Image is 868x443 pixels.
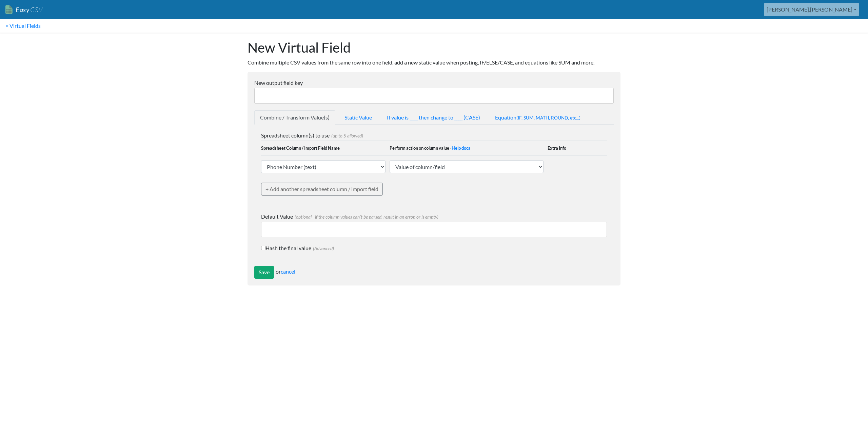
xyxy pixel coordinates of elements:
label: Spreadsheet column(s) to use [261,131,607,140]
span: CSV [29,5,43,14]
a: Static Value [339,110,378,125]
input: Hash the final value(Advanced) [261,246,265,250]
th: Perform action on column value - [390,141,548,156]
a: cancel [281,268,295,275]
span: (up to 5 allowed) [330,133,363,139]
a: Help docs [452,145,470,151]
p: Combine multiple CSV values from the same row into one field, add a new static value when posting... [248,58,620,67]
a: Equation [489,110,586,125]
label: Hash the final value [261,244,607,252]
a: If value is ____ then change to ____ (CASE) [381,110,486,125]
div: or [254,266,614,279]
label: Default Value [261,213,607,221]
span: (IF, SUM, MATH, ROUND, etc...) [516,115,580,121]
label: New output field key [254,79,614,87]
span: (optional - if the column values can't be parsed, result in an error, or is empty) [293,214,438,220]
a: Combine / Transform Value(s) [254,110,335,125]
col_title: Extra Info [548,145,566,151]
th: Spreadsheet Column / Import Field Name [261,141,390,156]
a: EasyCSV [5,3,43,17]
input: Save [254,266,274,279]
h1: New Virtual Field [248,39,620,56]
a: [PERSON_NAME].[PERSON_NAME] [764,3,859,16]
a: + Add another spreadsheet column / import field [261,183,383,196]
span: (Advanced) [311,246,334,251]
iframe: Drift Widget Chat Controller [834,409,860,435]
